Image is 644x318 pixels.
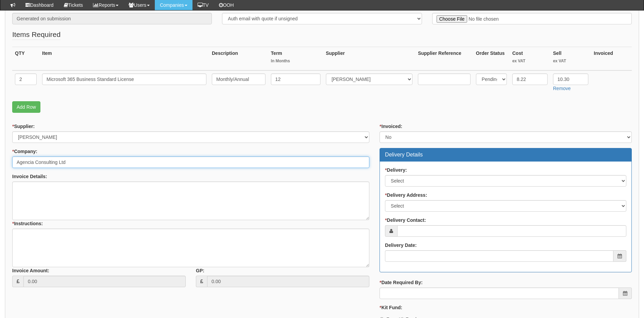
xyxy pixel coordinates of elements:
[323,47,416,71] th: Supplier
[12,173,47,180] label: Invoice Details:
[39,47,209,71] th: Item
[209,47,268,71] th: Description
[271,58,320,64] small: In Months
[385,152,626,158] h3: Delivery Details
[268,47,323,71] th: Term
[385,192,427,198] label: Delivery Address:
[12,101,40,113] a: Add Row
[473,47,510,71] th: Order Status
[12,220,43,227] label: Instructions:
[550,47,591,71] th: Sell
[591,47,632,71] th: Invoiced
[385,167,407,173] label: Delivery:
[12,148,37,155] label: Company:
[380,304,402,311] label: Kit Fund:
[553,58,588,64] small: ex VAT
[415,47,473,71] th: Supplier Reference
[385,217,426,224] label: Delivery Contact:
[12,123,35,130] label: Supplier:
[12,47,39,71] th: QTY
[510,47,550,71] th: Cost
[512,58,548,64] small: ex VAT
[385,242,417,249] label: Delivery Date:
[196,267,204,274] label: GP:
[553,86,571,91] a: Remove
[380,123,402,130] label: Invoiced:
[380,279,423,286] label: Date Required By:
[12,29,60,40] legend: Items Required
[12,267,49,274] label: Invoice Amount:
